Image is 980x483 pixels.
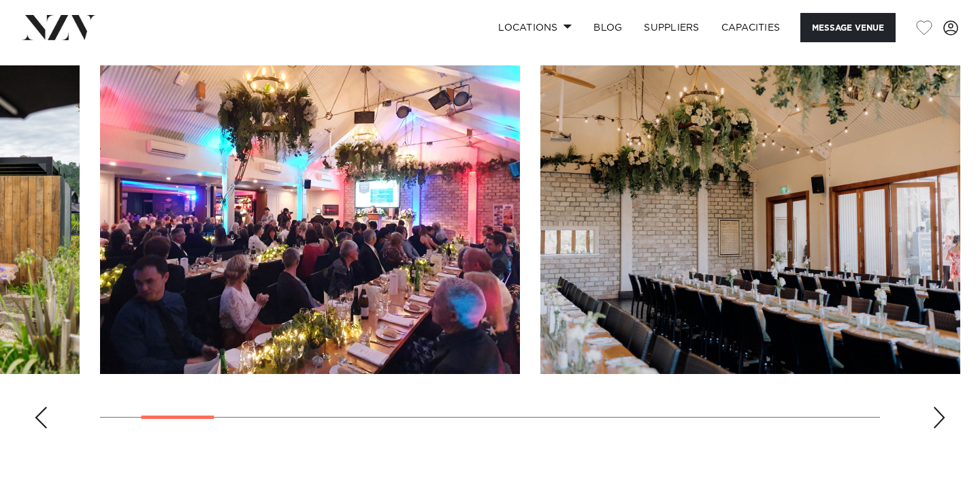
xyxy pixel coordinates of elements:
img: nzv-logo.png [22,15,96,40]
swiper-slide: 2 / 19 [100,65,520,374]
a: Capacities [710,13,791,42]
button: Message Venue [800,13,896,42]
a: BLOG [583,13,633,42]
a: Locations [487,13,583,42]
swiper-slide: 3 / 19 [540,65,960,374]
a: SUPPLIERS [633,13,710,42]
